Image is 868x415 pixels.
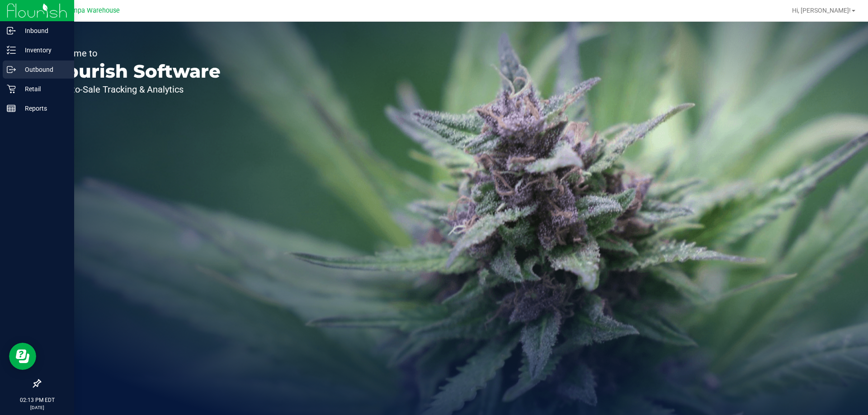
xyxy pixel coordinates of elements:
[16,84,70,94] p: Retail
[16,64,70,75] p: Outbound
[49,49,221,58] p: Welcome to
[7,65,16,74] inline-svg: Outbound
[7,26,16,35] inline-svg: Inbound
[7,104,16,113] inline-svg: Reports
[7,46,16,55] inline-svg: Inventory
[792,7,851,14] span: Hi, [PERSON_NAME]!
[49,62,221,80] p: Flourish Software
[16,103,70,114] p: Reports
[7,84,16,93] inline-svg: Retail
[9,343,36,370] iframe: Resource center
[16,45,70,56] p: Inventory
[4,396,70,404] p: 02:13 PM EDT
[49,85,221,94] p: Seed-to-Sale Tracking & Analytics
[4,404,70,411] p: [DATE]
[16,25,70,36] p: Inbound
[65,7,120,14] span: Tampa Warehouse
